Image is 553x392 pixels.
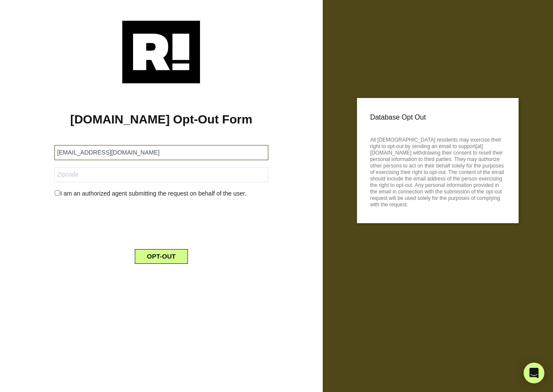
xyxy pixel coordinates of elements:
[95,205,227,239] iframe: reCAPTCHA
[370,134,505,208] p: All [DEMOGRAPHIC_DATA] residents may exercise their right to opt-out by sending an email to suppo...
[135,249,188,264] button: OPT-OUT
[13,112,310,127] h1: [DOMAIN_NAME] Opt-Out Form
[524,363,544,383] div: Open Intercom Messenger
[54,145,268,160] input: Email Address
[54,167,268,182] input: Zipcode
[370,111,505,124] p: Database Opt Out
[48,189,274,198] div: I am an authorized agent submitting the request on behalf of the user.
[122,21,200,83] img: Retention.com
